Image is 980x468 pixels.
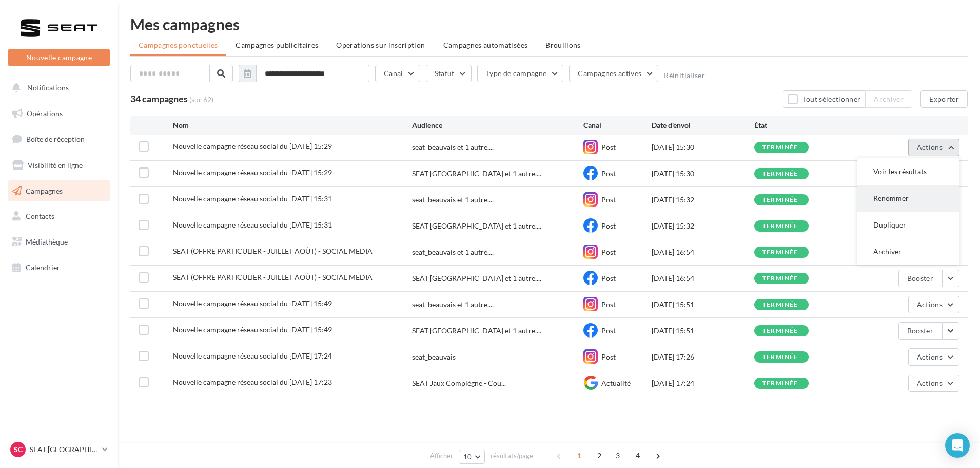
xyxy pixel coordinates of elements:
[917,143,943,152] span: Actions
[412,169,541,179] span: SEAT [GEOGRAPHIC_DATA] et 1 autre....
[8,49,110,66] button: Nouvelle campagne
[857,238,959,265] button: Archiver
[26,263,60,272] span: Calendrier
[8,440,110,459] a: SC SEAT [GEOGRAPHIC_DATA]
[578,69,641,78] span: Campagnes actives
[610,447,626,464] span: 3
[130,16,968,32] div: Mes campagnes
[917,352,943,361] span: Actions
[601,248,616,256] span: Post
[601,300,616,309] span: Post
[173,325,332,334] span: Nouvelle campagne réseau social du 30-07-2025 15:49
[412,352,456,362] div: seat_beauvais
[762,249,798,256] div: terminée
[664,71,705,80] button: Réinitialiser
[865,90,912,108] button: Archiver
[601,379,631,387] span: Actualité
[652,142,754,153] div: [DATE] 15:30
[459,450,485,464] button: 10
[412,221,541,231] span: SEAT [GEOGRAPHIC_DATA] et 1 autre....
[27,83,69,92] span: Notifications
[26,237,68,246] span: Médiathèque
[6,128,112,150] a: Boîte de réception
[27,109,63,118] span: Opérations
[762,275,798,282] div: terminée
[6,180,112,202] a: Campagnes
[908,348,959,366] button: Actions
[14,444,23,455] span: SC
[945,433,970,458] div: Open Intercom Messenger
[591,447,607,464] span: 2
[463,453,472,461] span: 10
[236,41,318,49] span: Campagnes publicitaires
[491,451,533,461] span: résultats/page
[920,90,968,108] button: Exporter
[762,144,798,151] div: terminée
[652,195,754,205] div: [DATE] 15:32
[412,378,506,388] span: SEAT Jaux Compiègne - Cou...
[898,270,942,287] button: Booster
[426,65,472,82] button: Statut
[412,326,541,336] span: SEAT [GEOGRAPHIC_DATA] et 1 autre....
[601,143,616,152] span: Post
[28,161,83,170] span: Visibilité en ligne
[30,444,98,455] p: SEAT [GEOGRAPHIC_DATA]
[762,302,798,308] div: terminée
[26,212,54,220] span: Contacts
[783,90,865,108] button: Tout sélectionner
[908,375,959,392] button: Actions
[412,299,494,310] span: seat_beauvais et 1 autre....
[6,257,112,278] a: Calendrier
[857,185,959,212] button: Renommer
[652,247,754,257] div: [DATE] 16:54
[6,103,112,124] a: Opérations
[412,195,494,205] span: seat_beauvais et 1 autre....
[173,194,332,203] span: Nouvelle campagne réseau social du 05-09-2025 15:31
[917,379,943,387] span: Actions
[762,354,798,361] div: terminée
[412,120,583,130] div: Audience
[6,77,108,99] button: Notifications
[173,220,332,229] span: Nouvelle campagne réseau social du 05-09-2025 15:31
[571,447,587,464] span: 1
[412,273,541,284] span: SEAT [GEOGRAPHIC_DATA] et 1 autre....
[26,186,63,195] span: Campagnes
[652,169,754,179] div: [DATE] 15:30
[857,212,959,238] button: Dupliquer
[545,41,581,49] span: Brouillons
[569,65,658,82] button: Campagnes actives
[601,169,616,178] span: Post
[601,326,616,335] span: Post
[857,158,959,185] button: Voir les résultats
[477,65,564,82] button: Type de campagne
[173,351,332,360] span: Nouvelle campagne réseau social du 05-06-2025 17:24
[908,139,959,156] button: Actions
[652,221,754,231] div: [DATE] 15:32
[583,120,652,130] div: Canal
[601,352,616,361] span: Post
[898,322,942,340] button: Booster
[375,65,420,82] button: Canal
[189,95,213,105] span: (sur 62)
[412,142,494,153] span: seat_beauvais et 1 autre....
[130,93,188,104] span: 34 campagnes
[762,328,798,334] div: terminée
[430,451,453,461] span: Afficher
[908,296,959,313] button: Actions
[173,273,373,282] span: SEAT (OFFRE PARTICULIER - JUILLET AOÛT) - SOCIAL MEDIA
[173,142,332,151] span: Nouvelle campagne réseau social du 09-09-2025 15:29
[173,168,332,177] span: Nouvelle campagne réseau social du 09-09-2025 15:29
[762,380,798,387] div: terminée
[173,247,373,255] span: SEAT (OFFRE PARTICULIER - JUILLET AOÛT) - SOCIAL MEDIA
[6,231,112,253] a: Médiathèque
[652,299,754,310] div: [DATE] 15:51
[601,221,616,230] span: Post
[26,135,85,143] span: Boîte de réception
[917,300,943,309] span: Actions
[6,205,112,227] a: Contacts
[601,195,616,204] span: Post
[762,171,798,177] div: terminée
[336,41,425,49] span: Operations sur inscription
[630,447,646,464] span: 4
[652,378,754,388] div: [DATE] 17:24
